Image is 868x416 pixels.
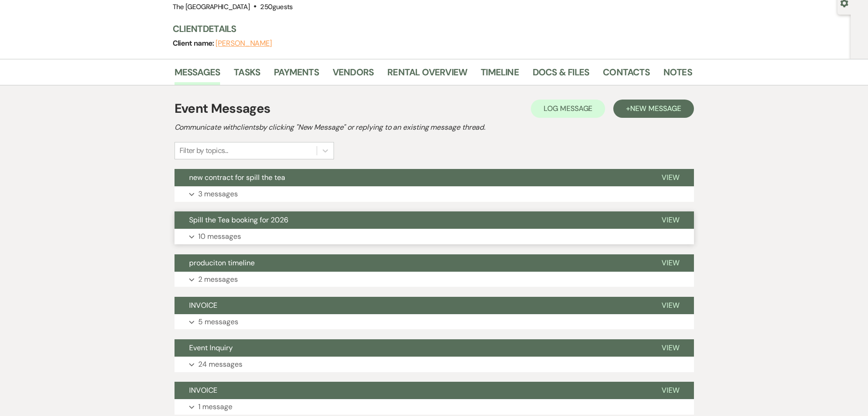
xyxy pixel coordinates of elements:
p: 1 message [198,401,232,413]
a: Notes [663,65,692,85]
button: 1 message [175,399,694,415]
p: 10 messages [198,231,241,242]
button: View [647,254,694,272]
a: Timeline [481,65,519,85]
h2: Communicate with clients by clicking "New Message" or replying to an existing message thread. [175,122,694,133]
span: View [662,258,679,268]
a: Vendors [333,65,374,85]
button: View [647,297,694,314]
button: View [647,339,694,357]
span: View [662,215,679,225]
span: The [GEOGRAPHIC_DATA] [173,2,250,11]
span: 250 guests [260,2,293,11]
h1: Event Messages [175,99,271,118]
span: View [662,385,679,395]
p: 3 messages [198,188,238,200]
span: Spill the Tea booking for 2026 [189,215,288,225]
span: View [662,343,679,353]
a: Docs & Files [533,65,589,85]
button: View [647,382,694,399]
span: INVOICE [189,300,217,310]
button: INVOICE [175,382,647,399]
button: 24 messages [175,357,694,372]
a: Tasks [234,65,260,85]
button: View [647,169,694,186]
a: Messages [175,65,221,85]
button: 2 messages [175,272,694,287]
span: View [662,173,679,182]
span: View [662,300,679,310]
span: new contract for spill the tea [189,173,285,182]
span: Event Inquiry [189,343,233,353]
div: Filter by topics... [180,145,228,156]
button: [PERSON_NAME] [216,40,272,47]
span: INVOICE [189,385,217,395]
button: Event Inquiry [175,339,647,357]
p: 2 messages [198,274,238,285]
span: produciton timeline [189,258,255,268]
button: INVOICE [175,297,647,314]
p: 5 messages [198,316,238,328]
span: New Message [630,104,681,113]
button: produciton timeline [175,254,647,272]
button: View [647,211,694,229]
p: 24 messages [198,358,242,370]
h3: Client Details [173,22,683,35]
button: 10 messages [175,229,694,244]
span: Log Message [544,104,592,113]
button: 5 messages [175,314,694,330]
button: Spill the Tea booking for 2026 [175,211,647,229]
a: Rental Overview [387,65,467,85]
a: Payments [274,65,319,85]
a: Contacts [603,65,650,85]
button: Log Message [531,100,605,118]
button: new contract for spill the tea [175,169,647,186]
span: Client name: [173,38,216,48]
button: +New Message [613,100,693,118]
button: 3 messages [175,186,694,202]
